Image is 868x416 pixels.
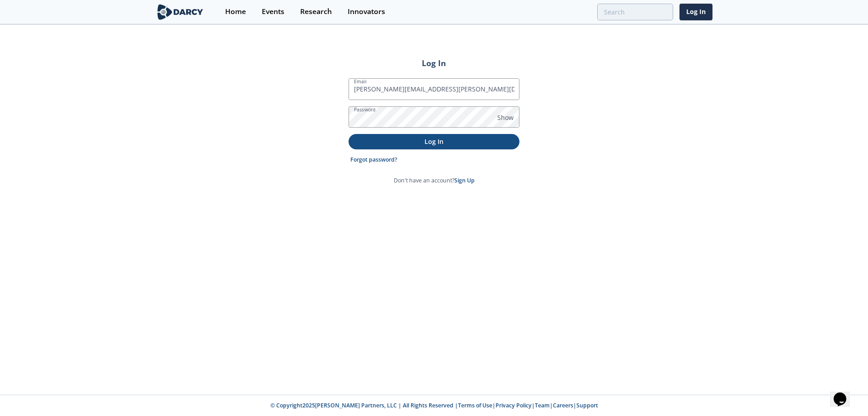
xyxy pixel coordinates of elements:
[354,106,376,113] label: Password
[497,113,514,122] span: Show
[349,57,519,69] h2: Log In
[394,177,475,185] p: Don't have an account?
[99,402,769,410] p: © Copyright 2025 [PERSON_NAME] Partners, LLC | All Rights Reserved | | | | |
[354,78,367,85] label: Email
[156,4,205,20] img: logo-wide.svg
[830,380,859,407] iframe: chat widget
[262,8,284,15] div: Events
[355,137,513,146] p: Log In
[458,402,492,409] a: Terms of Use
[597,4,673,20] input: Advanced Search
[495,402,532,409] a: Privacy Policy
[679,4,712,20] a: Log In
[350,156,397,164] a: Forgot password?
[300,8,332,15] div: Research
[454,177,475,184] a: Sign Up
[349,134,519,149] button: Log In
[535,402,550,409] a: Team
[553,402,573,409] a: Careers
[348,8,385,15] div: Innovators
[576,402,598,409] a: Support
[225,8,246,15] div: Home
